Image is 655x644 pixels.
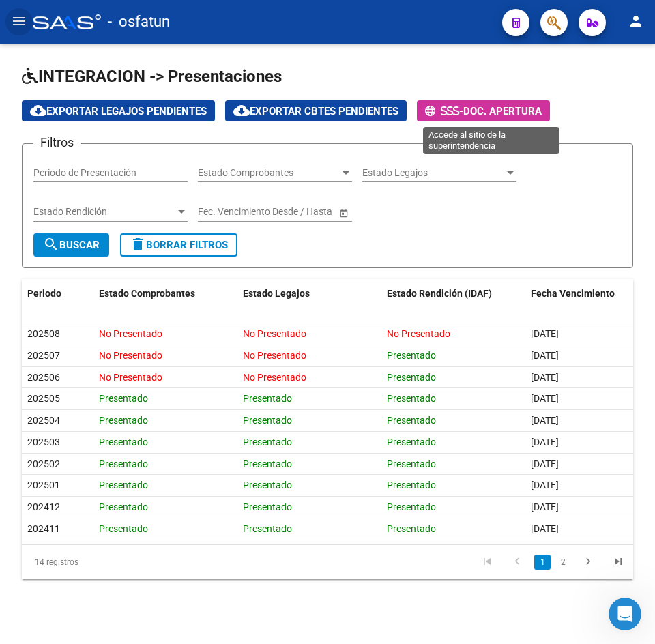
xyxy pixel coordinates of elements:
[99,415,148,426] span: Presentado
[362,167,504,179] span: Estado Legajos
[532,551,553,574] li: page 1
[43,236,59,252] mat-icon: search
[198,167,340,179] span: Estado Comprobantes
[425,105,463,117] span: -
[243,415,292,426] span: Presentado
[43,239,100,251] span: Buscar
[27,288,61,299] span: Periodo
[628,13,644,29] mat-icon: person
[27,501,60,512] span: 202412
[387,458,436,469] span: Presentado
[120,233,237,257] button: Borrar Filtros
[130,236,146,252] mat-icon: delete
[30,102,46,119] mat-icon: cloud_download
[531,501,559,512] span: [DATE]
[233,105,398,117] span: Exportar Cbtes Pendientes
[531,480,559,491] span: [DATE]
[11,13,27,29] mat-icon: menu
[130,239,228,251] span: Borrar Filtros
[531,415,559,426] span: [DATE]
[243,288,310,299] span: Estado Legajos
[243,501,292,512] span: Presentado
[237,279,381,308] datatable-header-cell: Estado Legajos
[225,100,407,121] button: Exportar Cbtes Pendientes
[243,480,292,491] span: Presentado
[27,328,60,339] span: 202508
[27,523,60,534] span: 202411
[22,545,144,579] div: 14 registros
[387,350,436,361] span: Presentado
[336,205,351,220] button: Open calendar
[99,372,162,383] span: No Presentado
[609,598,641,630] iframe: Intercom live chat
[243,393,292,404] span: Presentado
[22,279,93,308] datatable-header-cell: Periodo
[27,458,60,469] span: 202502
[474,555,500,570] a: go to first page
[27,415,60,426] span: 202504
[27,393,60,404] span: 202505
[243,372,306,383] span: No Presentado
[27,372,60,383] span: 202506
[108,7,170,37] span: - osfatun
[99,437,148,448] span: Presentado
[243,437,292,448] span: Presentado
[525,279,633,308] datatable-header-cell: Fecha Vencimiento
[22,67,282,86] span: INTEGRACION -> Presentaciones
[99,328,162,339] span: No Presentado
[555,555,571,570] a: 2
[33,206,175,218] span: Estado Rendición
[99,501,148,512] span: Presentado
[243,350,306,361] span: No Presentado
[27,437,60,448] span: 202503
[233,102,250,119] mat-icon: cloud_download
[243,458,292,469] span: Presentado
[99,523,148,534] span: Presentado
[30,105,207,117] span: Exportar Legajos Pendientes
[243,523,292,534] span: Presentado
[387,288,492,299] span: Estado Rendición (IDAF)
[33,233,109,257] button: Buscar
[387,328,450,339] span: No Presentado
[99,350,162,361] span: No Presentado
[387,372,436,383] span: Presentado
[387,393,436,404] span: Presentado
[504,555,530,570] a: go to previous page
[27,350,60,361] span: 202507
[605,555,631,570] a: go to last page
[93,279,237,308] datatable-header-cell: Estado Comprobantes
[531,372,559,383] span: [DATE]
[387,523,436,534] span: Presentado
[99,288,195,299] span: Estado Comprobantes
[387,415,436,426] span: Presentado
[259,206,326,218] input: Fecha fin
[387,480,436,491] span: Presentado
[531,328,559,339] span: [DATE]
[243,328,306,339] span: No Presentado
[99,480,148,491] span: Presentado
[99,458,148,469] span: Presentado
[531,350,559,361] span: [DATE]
[531,393,559,404] span: [DATE]
[27,480,60,491] span: 202501
[531,458,559,469] span: [DATE]
[575,555,601,570] a: go to next page
[417,100,550,121] button: -Doc. Apertura
[387,437,436,448] span: Presentado
[534,555,551,570] a: 1
[22,100,215,121] button: Exportar Legajos Pendientes
[99,393,148,404] span: Presentado
[463,105,542,117] span: Doc. Apertura
[531,437,559,448] span: [DATE]
[381,279,525,308] datatable-header-cell: Estado Rendición (IDAF)
[531,523,559,534] span: [DATE]
[33,133,81,152] h3: Filtros
[553,551,573,574] li: page 2
[387,501,436,512] span: Presentado
[198,206,248,218] input: Fecha inicio
[531,288,615,299] span: Fecha Vencimiento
